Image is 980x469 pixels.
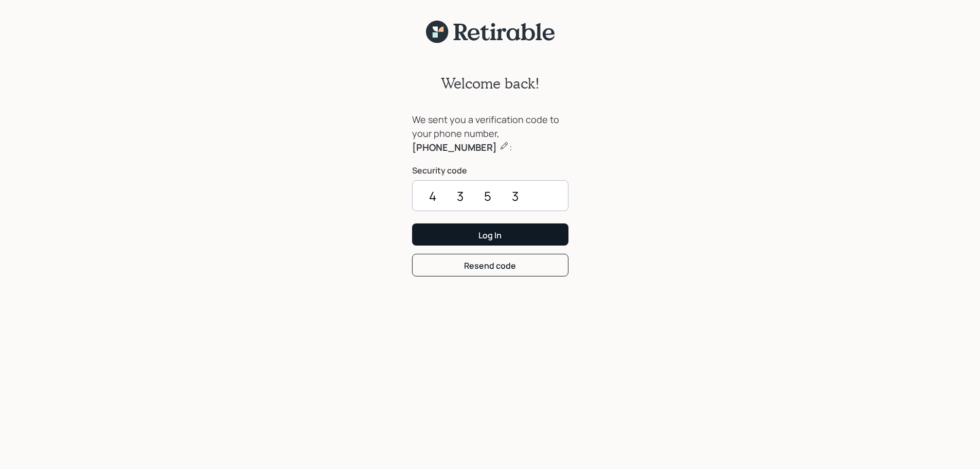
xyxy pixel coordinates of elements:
[478,230,502,241] div: Log In
[464,260,516,271] div: Resend code
[412,223,568,246] button: Log In
[412,165,568,176] label: Security code
[412,254,568,276] button: Resend code
[412,113,568,154] div: We sent you a verification code to your phone number, :
[412,141,497,153] b: [PHONE_NUMBER]
[412,180,568,211] input: ••••
[441,75,540,92] h2: Welcome back!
